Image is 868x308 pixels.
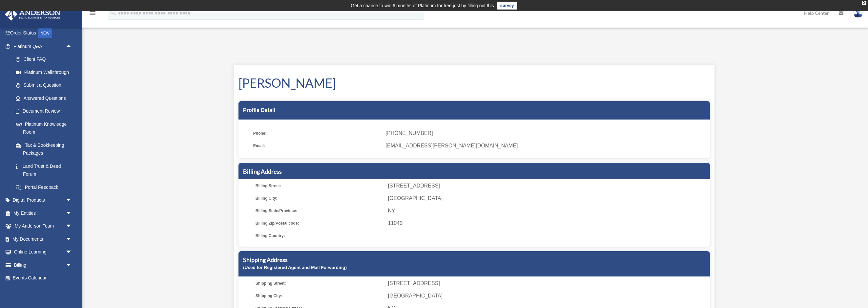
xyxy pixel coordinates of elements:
a: Portal Feedback [9,181,82,194]
span: arrow_drop_down [66,232,79,246]
span: [STREET_ADDRESS] [388,279,708,288]
span: Billing Country: [256,231,383,240]
span: arrow_drop_down [66,258,79,272]
a: Online Learningarrow_drop_down [5,246,82,259]
span: Billing City: [256,194,383,203]
span: [STREET_ADDRESS] [388,181,708,190]
a: Events Calendar [5,272,82,285]
div: Profile Detail [238,101,710,120]
i: search [110,9,117,16]
a: Platinum Walkthrough [9,66,82,79]
img: Anderson Advisors Platinum Portal [3,8,62,21]
span: Shipping Street: [256,279,383,288]
a: Platinum Q&Aarrow_drop_up [5,40,82,53]
span: Billing Zip/Postal code: [256,219,383,228]
h5: Billing Address [243,167,705,176]
small: (Used for Registered Agent and Mail Forwarding) [243,265,347,270]
a: menu [89,11,96,17]
span: Billing Street: [256,181,383,190]
a: Platinum Knowledge Room [9,118,82,139]
span: [EMAIL_ADDRESS][PERSON_NAME][DOMAIN_NAME] [386,141,705,150]
a: Order StatusNEW [5,27,82,40]
a: Tax & Bookkeeping Packages [9,139,82,160]
span: Email: [253,141,381,150]
span: Shipping City: [256,291,383,300]
span: 11040 [388,219,708,228]
a: Land Trust & Deed Forum [9,160,82,181]
span: arrow_drop_up [66,40,79,53]
h5: Shipping Address [243,256,705,264]
span: [GEOGRAPHIC_DATA] [388,194,708,203]
span: arrow_drop_down [66,207,79,220]
div: Get a chance to win 6 months of Platinum for free just by filling out this [351,2,494,10]
span: NY [388,206,708,215]
i: menu [89,9,96,17]
a: Digital Productsarrow_drop_down [5,194,82,207]
span: arrow_drop_down [66,220,79,233]
a: Answered Questions [9,92,82,105]
span: Phone: [253,129,381,138]
a: My Anderson Teamarrow_drop_down [5,220,82,233]
span: [PHONE_NUMBER] [386,129,705,138]
img: User Pic [853,8,863,18]
a: survey [497,2,517,10]
span: arrow_drop_down [66,246,79,259]
a: My Entitiesarrow_drop_down [5,207,82,220]
a: Document Review [9,105,82,118]
a: Client FAQ [9,53,82,66]
span: [GEOGRAPHIC_DATA] [388,291,708,300]
div: close [862,1,866,5]
span: Billing State/Province: [256,206,383,215]
a: Submit a Question [9,79,82,92]
div: NEW [38,28,52,38]
a: Billingarrow_drop_down [5,258,82,272]
span: arrow_drop_down [66,194,79,207]
a: My Documentsarrow_drop_down [5,232,82,246]
h1: [PERSON_NAME] [238,74,710,92]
